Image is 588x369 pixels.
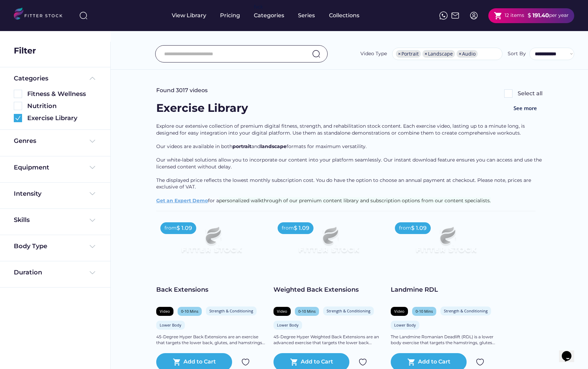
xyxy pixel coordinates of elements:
img: Frame%20%285%29.svg [88,74,97,82]
div: from [399,225,411,232]
div: Pricing [220,12,240,19]
div: Lower Body [277,322,299,328]
div: Lower Body [160,322,181,328]
div: 0-10 Mins [416,309,433,314]
li: Audio [457,50,478,58]
div: Strength & Conditioning [327,308,370,313]
img: Frame%20%284%29.svg [88,242,97,251]
div: Filter [14,45,36,57]
div: 0-10 Mins [298,309,316,314]
img: Frame%20%284%29.svg [88,216,97,224]
span: × [398,51,401,56]
div: $ 1.09 [177,224,192,232]
img: Rectangle%205126.svg [14,90,22,98]
div: The Landmine Romanian Deadlift (RDL) is a lower body exercise that targets the hamstrings, glutes... [391,334,501,346]
button: shopping_cart [290,358,298,366]
img: Group%201000002324.svg [359,358,367,366]
div: $ 1.09 [294,224,309,232]
div: 0-10 Mins [181,309,198,314]
div: $ 1.09 [411,224,427,232]
img: LOGO.svg [14,8,68,22]
div: 45-Degree Hyper Back Extensions are an exercise that targets the lower back, glutes, and hamstrin... [156,334,267,346]
img: Rectangle%205126.svg [504,89,512,98]
img: Group%201000002324.svg [241,358,250,366]
div: Weighted Back Extensions [273,285,384,294]
div: Lower Body [394,322,416,328]
div: Select all [518,90,542,97]
div: Exercise Library [156,100,248,116]
div: Duration [14,268,42,277]
button: shopping_cart [494,11,502,20]
span: The displayed price reflects the lowest monthly subscription cost. You do have the option to choo... [156,177,532,190]
div: $ [528,12,531,19]
div: Genres [14,137,36,145]
span: and [251,143,260,149]
div: 12 items [505,12,524,19]
div: Back Extensions [156,285,267,294]
img: Group%201000002360.svg [14,114,22,122]
div: from [282,225,294,232]
img: Frame%20%284%29.svg [88,137,97,145]
div: Video Type [360,50,387,57]
div: Categories [254,12,284,19]
div: Strength & Conditioning [444,308,488,313]
img: meteor-icons_whatsapp%20%281%29.svg [439,11,448,20]
img: Frame%2079%20%281%29.svg [402,218,490,268]
div: Found 3017 videos [156,87,208,94]
span: Our videos are available in both [156,143,232,149]
div: for a [156,123,542,211]
img: search-normal.svg [312,50,320,58]
div: View Library [172,12,206,19]
span: personalized walkthrough of our premium content library and subscription options from our content... [219,197,491,204]
img: Frame%2051.svg [451,11,459,20]
div: Landmine RDL [391,285,501,294]
div: fvck [254,3,263,10]
div: Exercise Library [27,114,97,123]
button: See more [508,100,542,116]
span: landscape [260,143,287,149]
span: Our white-label solutions allow you to incorporate our content into your platform seamlessly. Our... [156,157,543,170]
div: Body Type [14,242,47,251]
img: profile-circle.svg [470,11,478,20]
a: Get an Expert Demo [156,197,208,204]
li: Landscape [422,50,455,58]
img: Frame%20%284%29.svg [88,163,97,172]
div: Intensity [14,190,41,198]
div: Video [160,309,170,314]
img: Frame%2079%20%281%29.svg [285,218,373,268]
div: per year [549,12,569,19]
div: from [165,225,177,232]
div: Skills [14,216,31,224]
div: Sort By [508,50,526,57]
img: Rectangle%205126.svg [14,102,22,110]
span: portrait [232,143,251,149]
div: Equipment [14,163,49,172]
img: search-normal%203.svg [79,11,88,20]
span: × [425,51,427,56]
div: Strength & Conditioning [209,308,253,313]
iframe: chat widget [559,341,581,362]
span: × [459,51,461,56]
div: Nutrition [27,102,97,110]
div: Video [394,309,405,314]
button: shopping_cart [173,358,181,366]
div: Add to Cart [301,358,333,366]
img: Frame%20%284%29.svg [88,190,97,198]
strong: 191.40 [532,12,549,19]
img: Frame%2079%20%281%29.svg [167,218,256,268]
img: Frame%20%284%29.svg [88,269,97,277]
li: Portrait [396,50,421,58]
img: Group%201000002324.svg [476,358,484,366]
span: Explore our extensive collection of premium digital fitness, strength, and rehabilitation stock c... [156,123,526,136]
div: Video [277,309,287,314]
div: Categories [14,74,48,83]
div: Series [298,12,315,19]
div: Collections [329,12,359,19]
button: shopping_cart [407,358,416,366]
div: Fitness & Wellness [27,90,97,98]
